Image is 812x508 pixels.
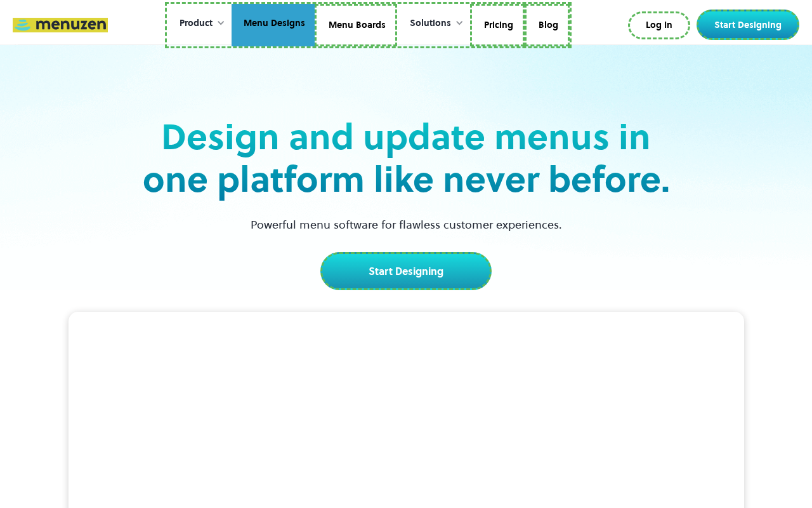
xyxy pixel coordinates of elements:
h2: Design and update menus in one platform like never before. [138,116,674,201]
div: Solutions [397,4,470,43]
div: Solutions [410,17,451,30]
a: Pricing [470,4,525,47]
a: Menu Boards [315,4,397,47]
div: Product [180,17,213,30]
a: Blog [525,4,570,47]
p: Powerful menu software for flawless customer experiences. [235,216,578,233]
a: Start Designing [697,10,799,40]
a: Start Designing [320,252,492,290]
div: Product [167,4,232,43]
a: Menu Designs [232,4,315,47]
a: Log In [628,11,690,39]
